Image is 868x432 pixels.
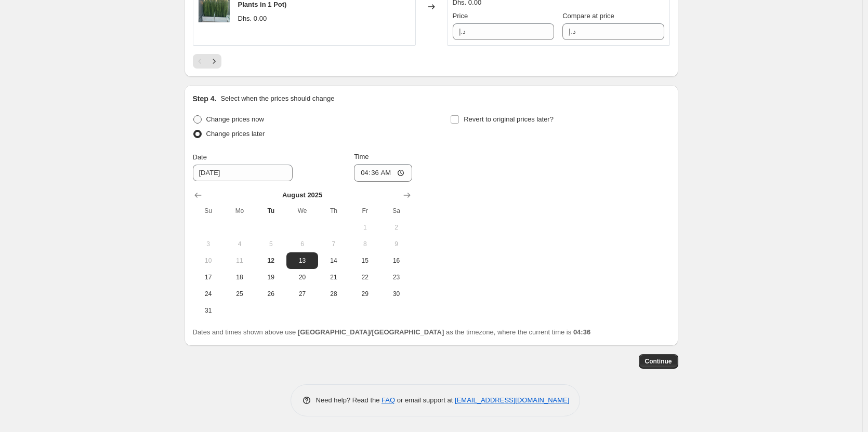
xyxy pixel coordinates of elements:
button: Monday August 25 2025 [224,286,255,302]
span: 16 [385,256,407,265]
button: Thursday August 21 2025 [318,269,349,286]
b: 04:36 [573,328,590,336]
button: Thursday August 28 2025 [318,286,349,302]
a: FAQ [382,396,395,404]
span: 13 [291,256,313,265]
span: 12 [259,256,282,265]
span: 22 [353,273,376,281]
button: Saturday August 30 2025 [380,286,412,302]
span: 29 [353,290,376,298]
span: 20 [291,273,313,281]
span: 10 [197,256,220,265]
button: Sunday August 10 2025 [193,252,224,269]
button: Wednesday August 27 2025 [286,286,318,302]
button: Tuesday August 5 2025 [255,236,286,252]
span: 23 [385,273,407,281]
th: Saturday [380,203,412,219]
span: 2 [385,223,407,232]
span: Need help? Read the [316,396,382,404]
nav: Pagination [193,54,221,69]
span: Change prices later [206,130,265,138]
button: Friday August 15 2025 [349,252,380,269]
span: Tu [259,207,282,215]
button: Sunday August 24 2025 [193,286,224,302]
span: Continue [645,357,672,366]
button: Thursday August 14 2025 [318,252,349,269]
span: 24 [197,290,220,298]
button: Sunday August 3 2025 [193,236,224,252]
button: Sunday August 31 2025 [193,302,224,319]
button: Friday August 1 2025 [349,219,380,236]
span: Sa [385,207,407,215]
button: Friday August 22 2025 [349,269,380,286]
span: Dates and times shown above use as the timezone, where the current time is [193,328,591,336]
button: Thursday August 7 2025 [318,236,349,252]
button: Sunday August 17 2025 [193,269,224,286]
span: 6 [291,240,313,248]
button: Saturday August 16 2025 [380,252,412,269]
a: [EMAIL_ADDRESS][DOMAIN_NAME] [455,396,569,404]
button: Saturday August 2 2025 [380,219,412,236]
th: Tuesday [255,203,286,219]
span: Compare at price [562,12,614,20]
button: Monday August 4 2025 [224,236,255,252]
span: Change prices now [206,115,264,123]
button: Saturday August 23 2025 [380,269,412,286]
th: Friday [349,203,380,219]
button: Today Tuesday August 12 2025 [255,252,286,269]
span: or email support at [395,396,455,404]
button: Monday August 18 2025 [224,269,255,286]
th: Thursday [318,203,349,219]
span: 27 [291,290,313,298]
button: Show previous month, July 2025 [191,188,205,203]
div: Dhs. 0.00 [238,14,267,24]
span: 17 [197,273,220,281]
span: 18 [228,273,251,281]
span: 7 [322,240,345,248]
span: 8 [353,240,376,248]
button: Monday August 11 2025 [224,252,255,269]
span: 19 [259,273,282,281]
span: We [291,207,313,215]
span: Price [453,12,468,20]
span: 1 [353,223,376,232]
button: Show next month, September 2025 [400,188,414,203]
button: Friday August 29 2025 [349,286,380,302]
p: Select when the prices should change [220,93,334,104]
span: Date [193,153,207,161]
button: Wednesday August 6 2025 [286,236,318,252]
th: Monday [224,203,255,219]
span: 9 [385,240,407,248]
span: 28 [322,290,345,298]
button: Wednesday August 13 2025 [286,252,318,269]
span: Fr [353,207,376,215]
button: Tuesday August 26 2025 [255,286,286,302]
button: Saturday August 9 2025 [380,236,412,252]
h2: Step 4. [193,93,217,104]
span: 14 [322,256,345,265]
button: Friday August 8 2025 [349,236,380,252]
span: 25 [228,290,251,298]
th: Wednesday [286,203,318,219]
span: 30 [385,290,407,298]
input: 12:00 [354,164,412,182]
span: 26 [259,290,282,298]
span: Su [197,207,220,215]
span: د.إ [459,28,466,35]
span: 21 [322,273,345,281]
span: 11 [228,256,251,265]
button: Continue [639,354,678,369]
span: 4 [228,240,251,248]
span: Time [354,153,369,160]
span: 5 [259,240,282,248]
button: Tuesday August 19 2025 [255,269,286,286]
span: 3 [197,240,220,248]
span: 31 [197,306,220,315]
span: Revert to original prices later? [464,115,554,123]
button: Next [207,54,221,69]
span: Th [322,207,345,215]
span: 15 [353,256,376,265]
button: Wednesday August 20 2025 [286,269,318,286]
th: Sunday [193,203,224,219]
span: د.إ [569,28,576,35]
